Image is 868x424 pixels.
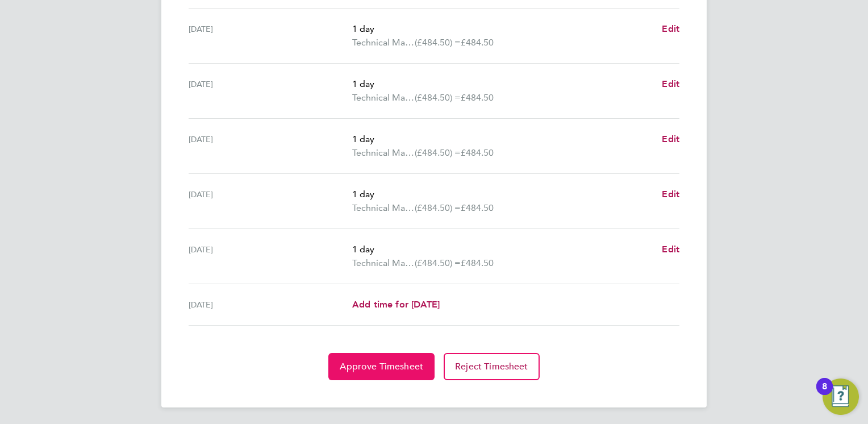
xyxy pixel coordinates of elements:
[352,256,415,270] span: Technical Manager
[662,22,679,36] a: Edit
[352,146,415,160] span: Technical Manager
[444,353,540,380] button: Reject Timesheet
[189,298,352,311] div: [DATE]
[189,22,352,49] div: [DATE]
[415,147,461,158] span: (£484.50) =
[352,298,440,311] a: Add time for [DATE]
[662,188,679,201] a: Edit
[662,23,679,34] span: Edit
[662,134,679,144] span: Edit
[352,201,415,215] span: Technical Manager
[662,78,679,89] span: Edit
[662,132,679,146] a: Edit
[662,77,679,91] a: Edit
[415,92,461,103] span: (£484.50) =
[352,243,653,256] p: 1 day
[823,379,859,415] button: Open Resource Center, 8 new notifications
[340,361,423,372] span: Approve Timesheet
[461,37,494,48] span: £484.50
[352,188,653,201] p: 1 day
[461,147,494,158] span: £484.50
[415,257,461,268] span: (£484.50) =
[352,22,653,36] p: 1 day
[189,132,352,160] div: [DATE]
[189,243,352,270] div: [DATE]
[352,77,653,91] p: 1 day
[352,36,415,49] span: Technical Manager
[455,361,528,372] span: Reject Timesheet
[415,37,461,48] span: (£484.50) =
[461,202,494,213] span: £484.50
[415,202,461,213] span: (£484.50) =
[189,188,352,215] div: [DATE]
[662,243,679,256] a: Edit
[328,353,435,380] button: Approve Timesheet
[189,77,352,105] div: [DATE]
[662,189,679,199] span: Edit
[662,244,679,255] span: Edit
[352,91,415,105] span: Technical Manager
[461,257,494,268] span: £484.50
[461,92,494,103] span: £484.50
[352,132,653,146] p: 1 day
[352,299,440,310] span: Add time for [DATE]
[822,386,827,401] div: 8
